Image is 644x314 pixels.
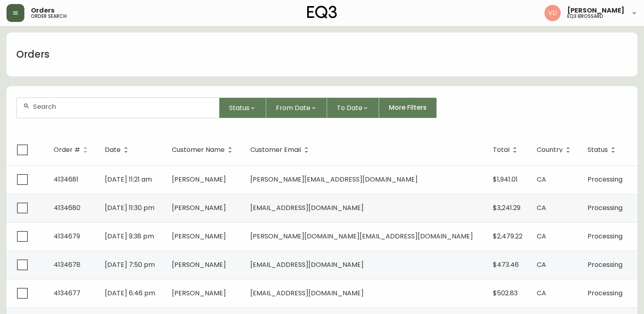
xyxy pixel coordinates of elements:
[219,97,266,118] button: Status
[307,6,337,19] img: logo
[588,147,608,152] span: Status
[493,146,520,154] span: Total
[537,288,546,298] span: CA
[327,97,379,118] button: To Date
[588,260,622,269] span: Processing
[276,103,310,113] span: From Date
[250,147,301,152] span: Customer Email
[537,232,546,241] span: CA
[588,203,622,212] span: Processing
[250,232,473,241] span: [PERSON_NAME][DOMAIN_NAME][EMAIL_ADDRESS][DOMAIN_NAME]
[54,175,78,184] span: 4134681
[493,203,520,212] span: $3,241.29
[172,288,226,298] span: [PERSON_NAME]
[250,260,364,269] span: [EMAIL_ADDRESS][DOMAIN_NAME]
[493,260,519,269] span: $473.46
[337,103,362,113] span: To Date
[493,175,518,184] span: $1,941.01
[105,147,121,152] span: Date
[105,232,154,241] span: [DATE] 9:38 pm
[588,146,618,154] span: Status
[54,147,80,152] span: Order #
[172,203,226,212] span: [PERSON_NAME]
[54,288,80,298] span: 4134677
[250,203,364,212] span: [EMAIL_ADDRESS][DOMAIN_NAME]
[544,5,561,21] img: 34cbe8de67806989076631741e6a7c6b
[172,147,225,152] span: Customer Name
[172,175,226,184] span: [PERSON_NAME]
[493,288,518,298] span: $502.83
[537,203,546,212] span: CA
[54,146,91,154] span: Order #
[16,48,50,61] h1: Orders
[105,260,155,269] span: [DATE] 7:50 pm
[105,175,152,184] span: [DATE] 11:21 am
[493,232,523,241] span: $2,479.22
[54,260,80,269] span: 4134678
[537,146,573,154] span: Country
[250,146,312,154] span: Customer Email
[105,146,131,154] span: Date
[54,203,80,212] span: 4134680
[389,103,427,112] span: More Filters
[588,175,622,184] span: Processing
[493,147,510,152] span: Total
[229,103,249,113] span: Status
[31,7,54,14] span: Orders
[588,288,622,298] span: Processing
[105,203,154,212] span: [DATE] 11:30 pm
[588,232,622,241] span: Processing
[172,146,235,154] span: Customer Name
[537,147,563,152] span: Country
[31,14,67,19] h5: order search
[567,7,624,14] span: [PERSON_NAME]
[537,260,546,269] span: CA
[266,97,327,118] button: From Date
[250,288,364,298] span: [EMAIL_ADDRESS][DOMAIN_NAME]
[537,175,546,184] span: CA
[54,232,80,241] span: 4134679
[105,288,155,298] span: [DATE] 6:46 pm
[172,260,226,269] span: [PERSON_NAME]
[33,103,212,110] input: Search
[379,97,437,118] button: More Filters
[250,175,418,184] span: [PERSON_NAME][EMAIL_ADDRESS][DOMAIN_NAME]
[172,232,226,241] span: [PERSON_NAME]
[567,14,603,19] h5: eq3 brossard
